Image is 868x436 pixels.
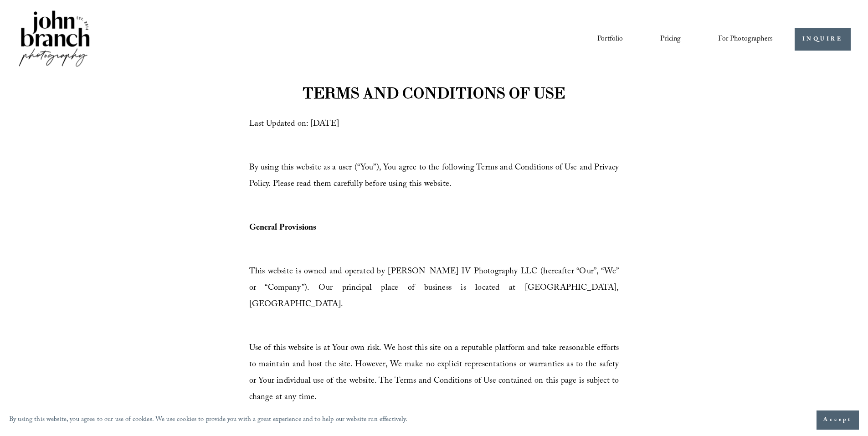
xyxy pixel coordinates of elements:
[249,221,317,236] strong: General Provisions
[249,118,339,132] span: Last Updated on: [DATE]
[823,415,852,425] span: Accept
[249,342,619,405] span: Use of this website is at Your own risk. We host this site on a reputable platform and take reaso...
[597,31,623,47] a: Portfolio
[303,83,565,103] strong: TERMS AND CONDITIONS OF USE
[249,265,619,312] span: This website is owned and operated by [PERSON_NAME] IV Photography LLC (hereafter “Our”, “We” or ...
[17,9,91,70] img: John Branch IV Photography
[9,414,408,427] p: By using this website, you agree to our use of cookies. We use cookies to provide you with a grea...
[795,28,851,51] a: INQUIRE
[249,161,619,192] span: By using this website as a user (“You”), You agree to the following Terms and Conditions of Use a...
[660,31,681,47] a: Pricing
[718,31,773,47] a: folder dropdown
[817,410,859,430] button: Accept
[718,32,773,46] span: For Photographers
